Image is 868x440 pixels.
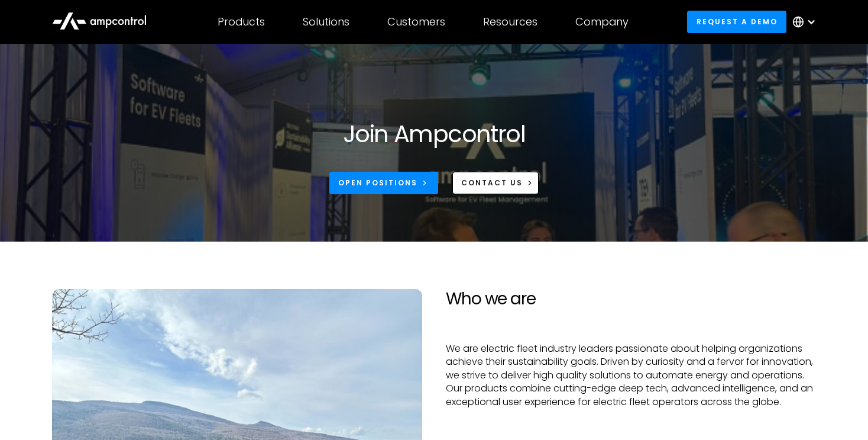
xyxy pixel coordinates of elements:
div: Products [218,15,265,28]
div: Customers [387,15,445,28]
a: CONTACT US [452,172,539,194]
div: Solutions [303,15,349,28]
div: Resources [483,15,537,28]
h2: Who we are [446,289,816,309]
div: Open Positions [338,178,417,188]
a: Request a demo [687,11,786,33]
p: We are electric fleet industry leaders passionate about helping organizations achieve their susta... [446,342,816,409]
h1: Join Ampcontrol [343,120,525,148]
div: CONTACT US [461,178,523,188]
div: Company [575,15,629,28]
a: Open Positions [329,172,438,194]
